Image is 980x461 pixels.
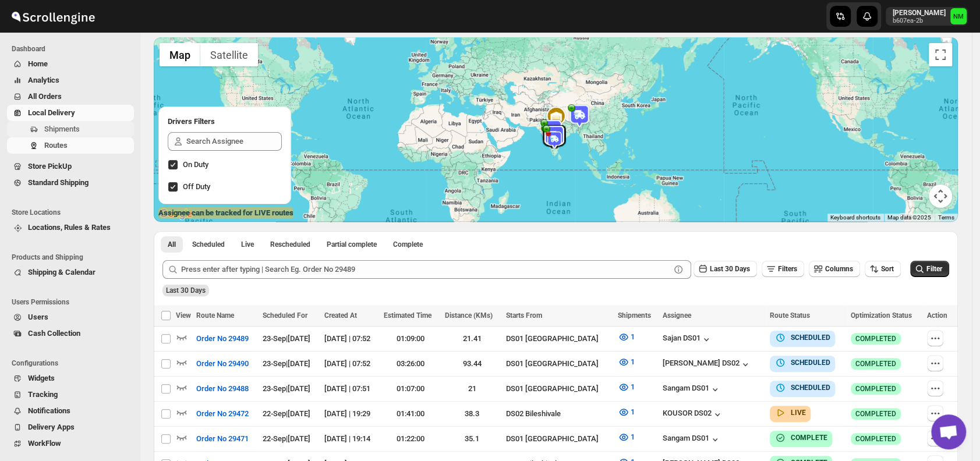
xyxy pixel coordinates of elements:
[506,433,611,445] div: DS01 [GEOGRAPHIC_DATA]
[778,265,797,273] span: Filters
[927,311,947,320] span: Action
[7,386,134,403] button: Tracking
[7,219,134,236] button: Locations, Rules & Rates
[28,268,95,276] span: Shipping & Calendar
[663,384,721,395] button: Sangam DS01
[324,358,377,370] div: [DATE] | 07:52
[762,261,804,277] button: Filters
[196,383,249,395] span: Order No 29488
[384,408,438,420] div: 01:41:00
[910,261,949,277] button: Filter
[7,435,134,452] button: WorkFlow
[28,390,58,399] span: Tracking
[953,13,964,20] text: NM
[791,384,830,392] b: SCHEDULED
[865,261,901,277] button: Sort
[663,311,691,320] span: Assignee
[774,332,830,343] button: SCHEDULED
[855,359,896,368] span: COMPLETED
[324,408,377,420] div: [DATE] | 19:29
[384,358,438,370] div: 03:26:00
[825,265,853,273] span: Columns
[28,423,75,431] span: Delivery Apps
[663,434,721,445] button: Sangam DS01
[158,207,293,219] label: Assignee can be tracked for LIVE routes
[926,265,942,273] span: Filter
[181,260,670,279] input: Press enter after typing | Search Eg. Order No 29489
[445,383,499,395] div: 21
[631,357,635,366] span: 1
[929,185,952,208] button: Map camera controls
[327,240,377,249] span: Partial complete
[931,414,966,449] div: Open chat
[161,236,183,253] button: All routes
[324,333,377,345] div: [DATE] | 07:52
[631,382,635,391] span: 1
[384,311,431,320] span: Estimated Time
[886,7,968,26] button: User menu
[324,383,377,395] div: [DATE] | 07:51
[28,439,61,448] span: WorkFlow
[324,311,357,320] span: Created At
[270,240,310,249] span: Rescheduled
[506,408,611,420] div: DS02 Bileshivale
[663,409,723,420] button: KOUSOR DS02
[186,132,282,151] input: Search Assignee
[176,311,191,320] span: View
[774,407,806,419] button: LIVE
[694,261,757,277] button: Last 30 Days
[663,334,712,345] button: Sajan DS01
[28,162,72,171] span: Store PickUp
[12,297,134,307] span: Users Permissions
[855,434,896,444] span: COMPLETED
[445,408,499,420] div: 38.3
[631,432,635,441] span: 1
[445,311,493,320] span: Distance (KMs)
[189,405,256,423] button: Order No 29472
[44,125,80,133] span: Shipments
[774,357,830,368] button: SCHEDULED
[7,325,134,342] button: Cash Collection
[445,358,499,370] div: 93.44
[189,329,256,348] button: Order No 29489
[196,358,249,370] span: Order No 29490
[189,354,256,373] button: Order No 29490
[7,403,134,419] button: Notifications
[774,382,830,393] button: SCHEDULED
[28,406,70,415] span: Notifications
[196,433,249,445] span: Order No 29471
[855,409,896,419] span: COMPLETED
[189,380,256,398] button: Order No 29488
[809,261,860,277] button: Columns
[324,433,377,445] div: [DATE] | 19:14
[241,240,254,249] span: Live
[855,334,896,343] span: COMPLETED
[791,434,827,442] b: COMPLETE
[950,8,967,24] span: Narjit Magar
[168,116,282,127] h2: Drivers Filters
[7,419,134,435] button: Delivery Apps
[183,182,210,191] span: Off Duty
[183,160,208,169] span: On Duty
[7,88,134,105] button: All Orders
[791,334,830,342] b: SCHEDULED
[168,240,176,249] span: All
[157,207,195,222] img: Google
[28,374,55,382] span: Widgets
[710,265,750,273] span: Last 30 Days
[384,433,438,445] div: 01:22:00
[611,428,642,446] button: 1
[929,43,952,66] button: Toggle fullscreen view
[12,44,134,54] span: Dashboard
[263,359,310,368] span: 23-Sep | [DATE]
[189,430,256,448] button: Order No 29471
[263,334,310,343] span: 23-Sep | [DATE]
[663,359,751,370] div: [PERSON_NAME] DS02
[384,333,438,345] div: 01:09:00
[631,407,635,416] span: 1
[631,332,635,341] span: 1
